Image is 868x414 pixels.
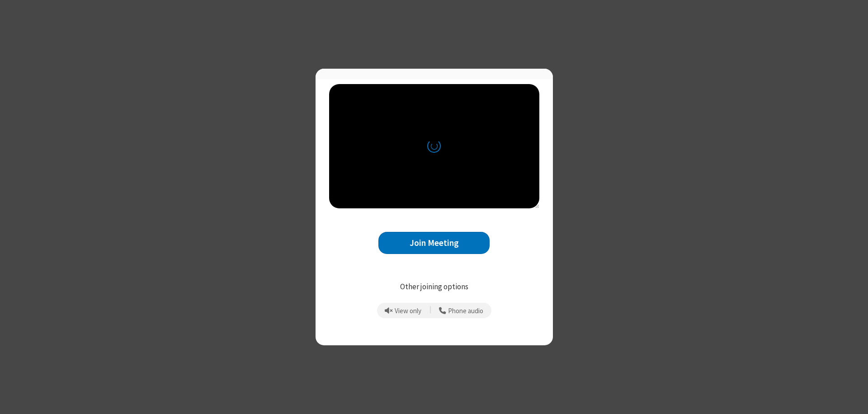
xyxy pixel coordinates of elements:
[448,307,483,315] span: Phone audio
[436,303,487,318] button: Use your phone for mic and speaker while you view the meeting on this device.
[429,304,431,317] span: |
[329,281,539,293] p: Other joining options
[378,232,490,254] button: Join Meeting
[395,307,421,315] span: View only
[382,303,425,318] button: Prevent echo when there is already an active mic and speaker in the room.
